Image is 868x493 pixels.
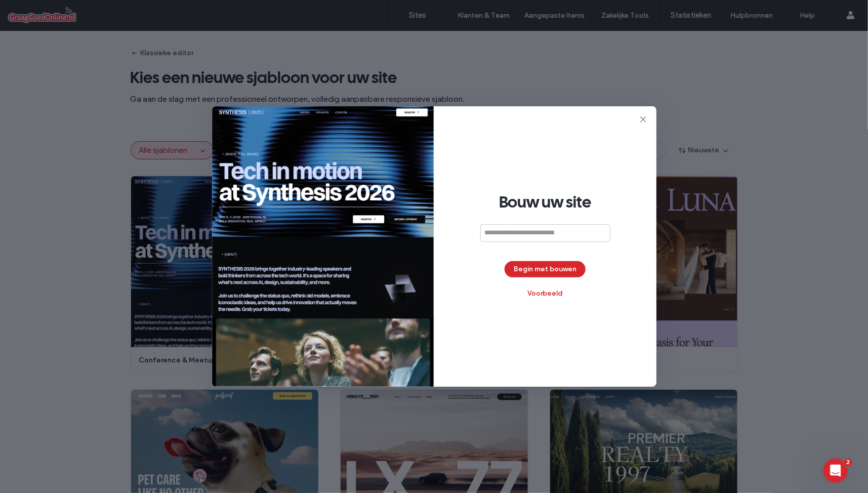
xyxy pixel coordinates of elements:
[505,261,586,277] button: Begin met bouwen
[518,285,572,302] button: Voorbeeld
[499,192,592,212] span: Bouw uw site
[22,7,43,16] span: Help
[823,459,848,483] iframe: Intercom live chat
[844,459,852,467] span: 2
